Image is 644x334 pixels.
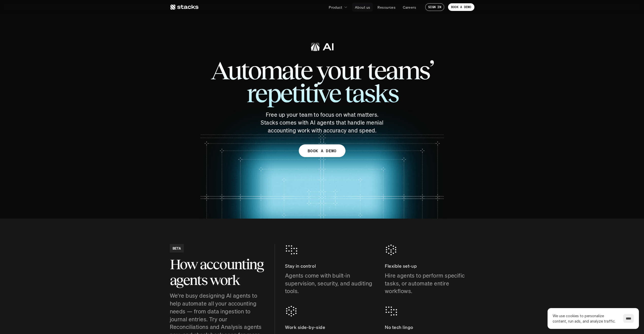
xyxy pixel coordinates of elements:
[553,313,618,324] p: We use cookies to personalize content, run ads, and analyze traffic.
[374,3,399,12] a: Resources
[190,54,454,110] span: Automate your teams’ repetitive tasks
[385,262,474,270] p: Flexible set-up
[308,147,337,155] p: BOOK A DEMO
[285,272,375,295] p: Agents come with built-in supervision, security, and auditing tools.
[385,272,474,295] p: Hire agents to perform specific tasks, or automate entire workflows.
[173,246,181,251] h2: BETA
[170,256,265,288] h2: How accounting agents work
[259,111,386,134] p: Free up your team to focus on what matters. Stacks comes with AI agents that handle menial accoun...
[385,324,474,331] p: No tech lingo
[451,5,471,9] p: BOOK A DEMO
[285,262,375,270] p: Stay in control
[425,3,444,11] a: SIGN IN
[352,3,373,12] a: About us
[60,97,82,100] a: Privacy Policy
[428,5,441,9] p: SIGN IN
[377,5,395,10] p: Resources
[448,3,474,11] a: BOOK A DEMO
[329,5,342,10] p: Product
[355,5,370,10] p: About us
[400,3,419,12] a: Careers
[299,144,345,157] a: BOOK A DEMO
[403,5,416,10] p: Careers
[285,324,375,331] p: Work side-by-side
